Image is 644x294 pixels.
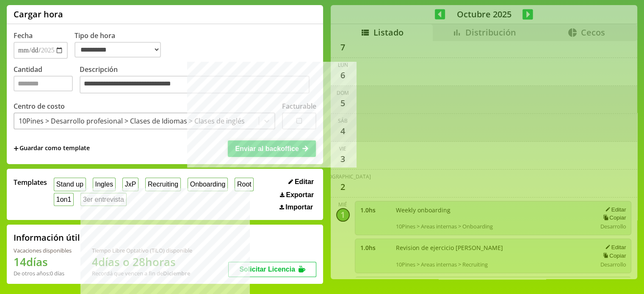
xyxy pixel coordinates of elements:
[14,8,63,20] h1: Cargar hora
[93,178,116,191] button: Ingles
[282,102,316,111] label: Facturable
[14,144,19,153] span: +
[14,102,65,111] label: Centro de costo
[285,203,313,211] span: Importar
[80,193,127,206] button: 3er entrevista
[92,247,192,254] div: Tiempo Libre Optativo (TiLO) disponible
[239,266,295,273] span: Solicitar Licencia
[235,178,254,191] button: Root
[75,42,161,58] select: Tipo de hora
[277,191,316,199] button: Exportar
[286,191,314,199] span: Exportar
[92,254,192,269] h1: 4 días o 28 horas
[145,178,181,191] button: Recruiting
[163,269,190,277] b: Diciembre
[295,178,314,186] span: Editar
[228,262,316,277] button: Solicitar Licencia
[14,254,72,269] h1: 14 días
[75,31,168,59] label: Tipo de hora
[54,193,74,206] button: 1on1
[235,145,299,152] span: Enviar al backoffice
[14,65,80,96] label: Cantidad
[54,178,86,191] button: Stand up
[228,140,316,157] button: Enviar al backoffice
[92,269,192,277] div: Recordá que vencen a fin de
[14,178,47,187] span: Templates
[19,116,245,126] div: 10Pines > Desarrollo profesional > Clases de Idiomas > Clases de inglés
[122,178,138,191] button: JxP
[14,232,80,243] h2: Información útil
[14,269,72,277] div: De otros años: 0 días
[14,76,73,91] input: Cantidad
[14,31,33,40] label: Fecha
[188,178,228,191] button: Onboarding
[14,144,90,153] span: +Guardar como template
[80,76,310,93] textarea: Descripción
[80,65,316,96] label: Descripción
[14,247,72,254] div: Vacaciones disponibles
[286,178,316,186] button: Editar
